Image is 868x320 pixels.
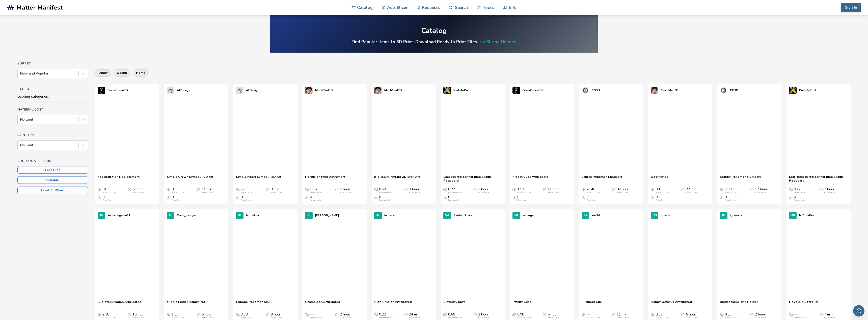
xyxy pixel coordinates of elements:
[448,187,462,194] div: 0.22
[586,191,600,194] div: Material Cost
[819,187,823,191] span: Average Print Time
[17,159,88,163] h4: Additional Filters
[681,312,685,316] span: Average Print Time
[310,199,321,202] div: Downloads
[379,316,393,319] div: Material Cost
[236,300,272,307] span: Cubone Pokemon Skull
[548,312,559,319] div: 5 hour
[720,187,723,191] span: Average Cost
[379,312,393,319] div: 0.22
[648,84,681,97] a: MechMad3D's profileMechMad3D
[17,62,88,65] h4: Sort By
[794,187,807,194] div: 0.22
[586,195,598,202] div: 0
[656,187,669,194] div: 0.15
[789,300,819,307] span: Hexpick Guitar Pick
[167,175,213,182] span: Simple Crown Symbol - 2D Art
[177,88,190,93] p: ATDesign
[612,187,615,191] span: Average Print Time
[725,312,738,319] div: 0.33
[686,191,697,194] div: Print Time
[794,195,805,202] div: 0
[17,187,88,194] button: Reset All Filters
[586,316,600,319] div: Material Cost
[443,195,447,199] span: Downloads
[548,191,559,194] div: Print Time
[824,191,835,194] div: Print Time
[98,175,140,182] a: Foosball Men Replacement
[478,191,489,194] div: Print Time
[794,199,805,202] div: Downloads
[95,84,130,97] a: FeverGreen3D's profileFeverGreen3D
[305,175,345,182] a: Percusion Frog Instrument
[372,84,404,97] a: MechMad3D's profileMechMad3D
[307,214,310,217] span: JU
[789,87,797,94] img: PartsToPrint's profile
[656,199,667,202] div: Downloads
[374,300,412,307] a: Cute Chicken Articulated
[725,199,736,202] div: Downloads
[651,175,668,182] a: Door Hinge
[612,312,615,316] span: Average Print Time
[517,312,531,319] div: 0.90
[517,316,531,319] div: Material Cost
[17,108,88,111] h4: Material Cost
[17,87,88,91] h4: Categories
[172,312,185,319] div: 1.53
[819,312,823,316] span: Average Print Time
[582,195,585,199] span: Downloads
[197,187,200,191] span: Average Print Time
[582,300,602,307] a: Filament Clip
[409,187,420,194] div: 3 hour
[543,312,546,316] span: Average Print Time
[98,87,105,94] img: FeverGreen3D's profile
[197,312,200,316] span: Average Print Time
[315,88,333,93] p: MechMad3D
[128,312,131,316] span: Average Print Time
[238,214,241,217] span: BL
[102,316,116,319] div: Material Cost
[791,214,795,217] span: MR
[133,69,149,76] button: home
[202,191,213,194] div: Print Time
[824,316,835,319] div: Print Time
[108,213,130,218] p: kimseungwoo11
[750,312,754,316] span: Average Print Time
[20,72,21,76] input: New and Popular
[517,191,531,194] div: Material Cost
[548,316,559,319] div: Print Time
[441,84,473,97] a: PartsToPrint's profilePartsToPrint
[241,199,252,202] div: Downloads
[720,175,761,182] a: Krabby Pokemon Multipart
[379,191,393,194] div: Material Cost
[310,195,321,202] div: 0
[443,300,466,307] a: Butterfly Knife
[582,87,589,94] img: CG3D's profile
[720,312,723,316] span: Average Cost
[686,312,697,319] div: 5 hour
[789,187,793,191] span: Average Cost
[443,175,502,182] span: Glasses Holder For Ikea Skadis Pegboard
[582,312,585,316] span: Average Cost
[241,187,244,191] span: —
[512,300,532,307] a: Infinity Cube
[720,87,727,94] img: CG3D's profile
[266,312,269,316] span: Average Print Time
[445,214,449,217] span: SA
[310,191,323,194] div: Material Cost
[656,195,667,202] div: 0
[512,175,548,182] a: Fidget Cube with gears
[686,316,697,319] div: Print Time
[720,300,758,307] span: Ringosaurus Ring Holder
[755,312,766,319] div: 2 hour
[172,191,185,194] div: Material Cost
[374,187,378,191] span: Average Cost
[241,191,254,194] div: Material Cost
[305,300,340,307] span: Chameleon Articulated
[169,214,173,217] span: TO
[651,300,692,307] span: Happy Octupus Articulated
[379,195,390,202] div: 0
